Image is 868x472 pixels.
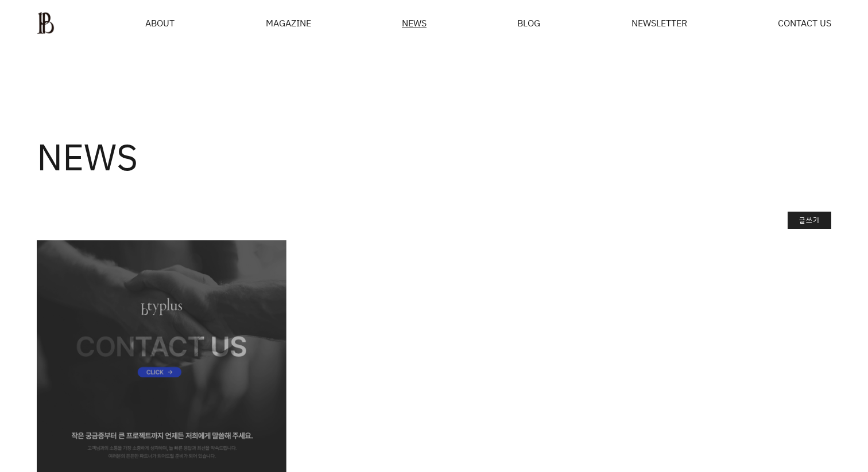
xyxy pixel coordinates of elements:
a: 글쓰기 [788,212,831,229]
a: NEWS [402,18,427,28]
h3: NEWS [37,138,138,175]
a: ABOUT [145,18,175,28]
a: NEWSLETTER [631,18,687,28]
a: CONTACT US [778,18,831,28]
img: ba379d5522eb3.png [37,11,55,34]
div: MAGAZINE [266,18,311,28]
a: BLOG [517,18,540,28]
